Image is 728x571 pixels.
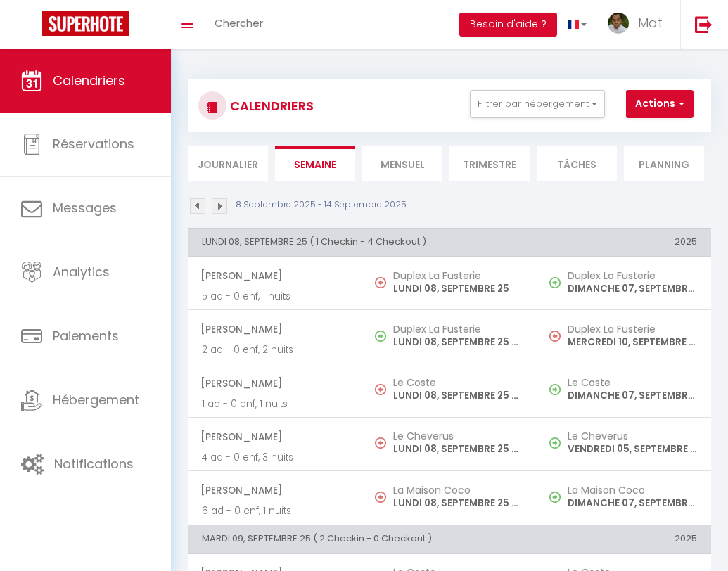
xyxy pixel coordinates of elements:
[202,342,348,357] p: 2 ad - 0 enf, 2 nuits
[53,327,119,345] span: Paiements
[200,370,348,397] span: [PERSON_NAME]
[568,442,697,456] p: VENDREDI 05, SEPTEMBRE 25 - 17:00
[393,496,523,511] p: LUNDI 08, SEPTEMBRE 25 - 10:00
[568,377,697,388] h5: Le Coste
[568,323,697,335] h5: Duplex La Fusterie
[215,15,263,30] span: Chercher
[11,6,53,48] button: Ouvrir le widget de chat LiveChat
[393,485,523,496] h5: La Maison Coco
[537,525,711,553] th: 2025
[202,397,348,411] p: 1 ad - 0 enf, 1 nuits
[275,146,355,181] li: Semaine
[202,289,348,304] p: 5 ad - 0 enf, 1 nuits
[393,270,523,281] h5: Duplex La Fusterie
[188,228,537,256] th: LUNDI 08, SEPTEMBRE 25 ( 1 Checkin - 4 Checkout )
[537,228,711,256] th: 2025
[53,263,110,281] span: Analytics
[549,331,561,342] img: NO IMAGE
[53,72,125,89] span: Calendriers
[459,13,557,37] button: Besoin d'aide ?
[393,388,523,403] p: LUNDI 08, SEPTEMBRE 25 - 10:00
[362,146,442,181] li: Mensuel
[188,146,268,181] li: Journalier
[393,335,523,349] p: LUNDI 08, SEPTEMBRE 25 - 17:00
[549,492,561,503] img: NO IMAGE
[393,281,523,296] p: LUNDI 08, SEPTEMBRE 25
[470,90,605,118] button: Filtrer par hébergement
[200,262,348,289] span: [PERSON_NAME]
[200,477,348,503] span: [PERSON_NAME]
[568,430,697,442] h5: Le Cheverus
[549,384,561,395] img: NO IMAGE
[393,430,523,442] h5: Le Cheverus
[695,15,713,33] img: logout
[54,455,134,473] span: Notifications
[202,503,348,518] p: 6 ad - 0 enf, 1 nuits
[624,146,704,181] li: Planning
[236,198,407,212] p: 8 Septembre 2025 - 14 Septembre 2025
[638,14,663,32] span: Mat
[375,437,386,449] img: NO IMAGE
[200,423,348,450] span: [PERSON_NAME]
[375,492,386,503] img: NO IMAGE
[568,388,697,403] p: DIMANCHE 07, SEPTEMBRE 25 - 19:00
[53,135,134,153] span: Réservations
[202,450,348,465] p: 4 ad - 0 enf, 3 nuits
[188,525,537,553] th: MARDI 09, SEPTEMBRE 25 ( 2 Checkin - 0 Checkout )
[53,199,117,217] span: Messages
[393,323,523,335] h5: Duplex La Fusterie
[549,277,561,288] img: NO IMAGE
[393,377,523,388] h5: Le Coste
[449,146,530,181] li: Trimestre
[42,11,129,36] img: Super Booking
[568,335,697,349] p: MERCREDI 10, SEPTEMBRE 25 - 09:00
[568,281,697,296] p: DIMANCHE 07, SEPTEMBRE 25
[375,277,386,288] img: NO IMAGE
[200,316,348,342] span: [PERSON_NAME]
[549,437,561,449] img: NO IMAGE
[568,270,697,281] h5: Duplex La Fusterie
[537,146,617,181] li: Tâches
[626,90,694,118] button: Actions
[53,391,139,409] span: Hébergement
[608,13,629,34] img: ...
[393,442,523,456] p: LUNDI 08, SEPTEMBRE 25 - 10:00
[226,90,314,122] h3: CALENDRIERS
[568,485,697,496] h5: La Maison Coco
[568,496,697,511] p: DIMANCHE 07, SEPTEMBRE 25 - 17:00
[375,384,386,395] img: NO IMAGE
